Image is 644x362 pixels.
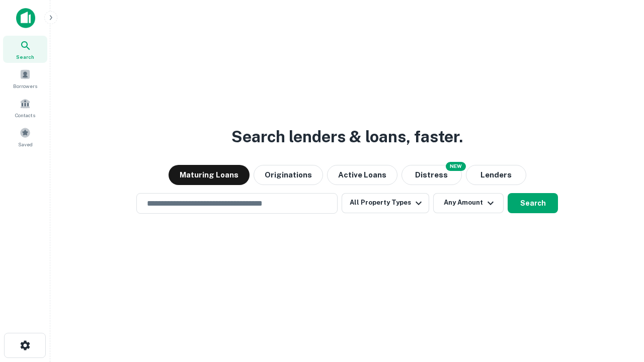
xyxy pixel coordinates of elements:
button: Lenders [466,165,526,185]
span: Borrowers [13,82,37,90]
img: capitalize-icon.png [16,8,35,28]
button: Any Amount [433,193,504,213]
button: All Property Types [342,193,429,213]
span: Search [16,53,34,61]
button: Search distressed loans with lien and other non-mortgage details. [401,165,462,185]
button: Maturing Loans [169,165,250,185]
h3: Search lenders & loans, faster. [231,125,463,149]
iframe: Chat Widget [594,282,644,330]
button: Active Loans [327,165,397,185]
button: Search [508,193,558,213]
a: Borrowers [3,65,47,92]
a: Saved [3,123,47,150]
a: Contacts [3,94,47,121]
span: Saved [18,140,33,148]
a: Search [3,36,47,63]
span: Contacts [15,111,35,119]
div: NEW [446,162,466,171]
button: Originations [254,165,323,185]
